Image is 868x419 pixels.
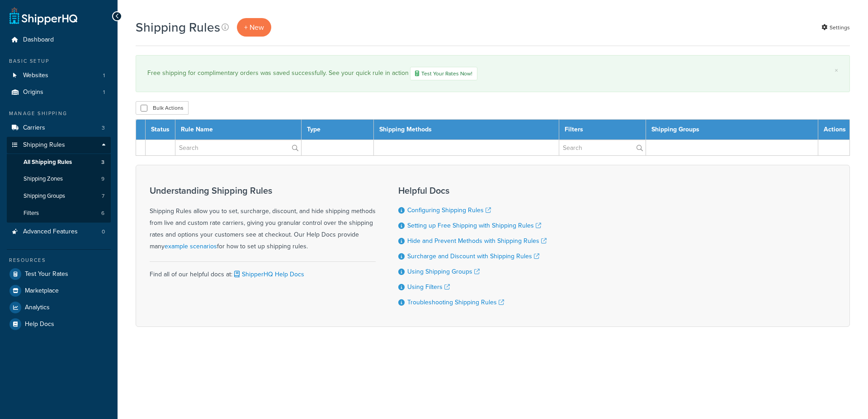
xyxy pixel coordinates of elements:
li: Filters [7,205,111,222]
h1: Shipping Rules [136,19,220,36]
p: + New [237,18,271,37]
a: Dashboard [7,32,111,48]
h3: Helpful Docs [398,186,547,196]
a: ShipperHQ Help Docs [232,270,304,279]
a: Carriers 3 [7,120,111,136]
span: 3 [101,158,104,166]
a: Analytics [7,299,111,316]
a: Troubleshooting Shipping Rules [407,298,504,307]
th: Status [146,120,175,140]
h3: Understanding Shipping Rules [150,186,376,196]
li: Shipping Rules [7,137,111,223]
a: Test Your Rates Now! [410,67,477,80]
a: Shipping Groups 7 [7,188,111,205]
th: Actions [818,120,850,140]
span: Marketplace [25,287,59,295]
a: Shipping Rules [7,137,111,154]
input: Search [175,140,301,155]
span: Carriers [23,124,45,132]
div: Free shipping for complimentary orders was saved successfully. See your quick rule in action [147,67,838,80]
div: Resources [7,256,111,264]
a: Origins 1 [7,84,111,101]
div: Manage Shipping [7,110,111,117]
a: Websites 1 [7,67,111,84]
button: Bulk Actions [136,101,189,115]
a: Marketplace [7,283,111,299]
li: Shipping Zones [7,171,111,187]
a: Configuring Shipping Rules [407,205,491,215]
span: Origins [23,88,43,96]
a: Surcharge and Discount with Shipping Rules [407,251,539,261]
span: Dashboard [23,36,54,44]
span: 1 [103,88,105,96]
li: All Shipping Rules [7,154,111,171]
span: Websites [23,72,48,79]
span: Shipping Zones [24,175,63,183]
div: Shipping Rules allow you to set, surcharge, discount, and hide shipping methods from live and cus... [150,186,376,252]
span: Advanced Features [23,228,78,236]
a: Hide and Prevent Methods with Shipping Rules [407,236,547,246]
a: Test Your Rates [7,266,111,282]
li: Shipping Groups [7,188,111,205]
a: All Shipping Rules 3 [7,154,111,171]
th: Rule Name [175,120,302,140]
a: Using Shipping Groups [407,267,480,276]
a: ShipperHQ Home [9,7,77,25]
th: Shipping Methods [374,120,559,140]
a: Shipping Zones 9 [7,171,111,187]
span: Help Docs [25,321,54,328]
li: Carriers [7,120,111,136]
span: 3 [102,124,105,132]
div: Find all of our helpful docs at: [150,261,376,280]
li: Websites [7,67,111,84]
th: Filters [559,120,646,140]
li: Origins [7,84,111,101]
span: 7 [102,192,104,200]
li: Advanced Features [7,223,111,240]
a: Using Filters [407,282,450,292]
th: Shipping Groups [646,120,818,140]
a: Help Docs [7,316,111,332]
span: Test Your Rates [25,270,68,278]
span: Analytics [25,304,50,312]
a: Filters 6 [7,205,111,222]
a: example scenarios [165,242,217,251]
span: 6 [101,209,104,217]
th: Type [302,120,374,140]
span: 9 [101,175,104,183]
span: All Shipping Rules [24,158,72,166]
span: Filters [24,209,39,217]
div: Basic Setup [7,57,111,65]
span: 1 [103,72,105,79]
a: Setting up Free Shipping with Shipping Rules [407,221,541,230]
a: Advanced Features 0 [7,223,111,240]
a: Settings [821,21,850,34]
a: × [835,67,838,74]
span: Shipping Groups [24,192,65,200]
input: Search [559,140,646,155]
span: 0 [102,228,105,236]
span: Shipping Rules [23,141,65,149]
